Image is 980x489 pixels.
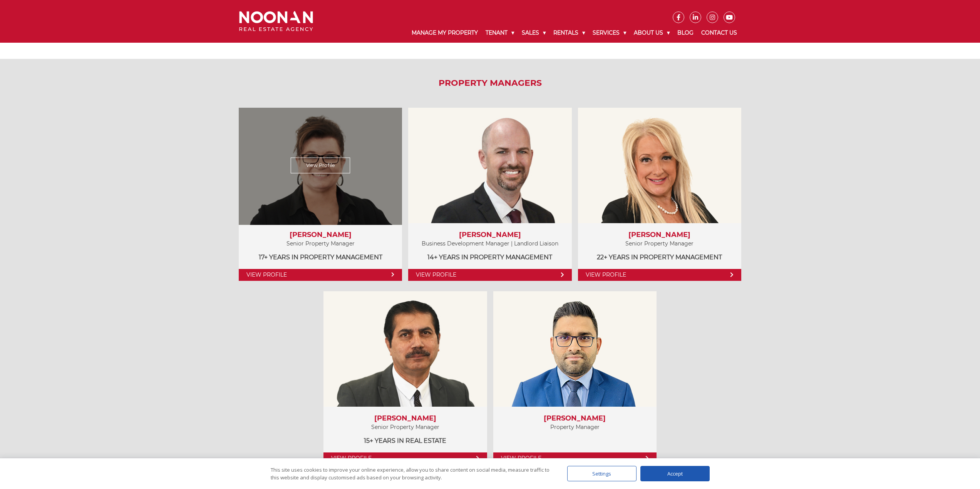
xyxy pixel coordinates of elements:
a: View Profile [493,452,657,464]
h3: [PERSON_NAME] [416,231,564,239]
div: Settings [567,466,637,481]
a: Tenant [482,23,518,43]
div: Accept [640,466,710,481]
p: Senior Property Manager [586,239,734,249]
a: View Profile [408,269,571,281]
a: Sales [518,23,549,43]
a: View Profile [239,269,402,281]
p: 17+ years in Property Management [246,252,394,262]
div: This site uses cookies to improve your online experience, allow you to share content on social me... [271,466,552,481]
a: Rentals [549,23,589,43]
a: Blog [673,23,697,43]
a: Manage My Property [408,23,482,43]
img: Noonan Real Estate Agency [239,11,313,32]
h3: [PERSON_NAME] [501,414,649,423]
a: View Profile [578,269,741,281]
p: 22+ years in Property Management [586,252,734,262]
h3: [PERSON_NAME] [246,231,394,239]
p: Senior Property Manager [331,422,479,432]
p: Property Manager [501,422,649,432]
p: Business Development Manager | Landlord Liaison [416,239,564,249]
a: Contact Us [697,23,741,43]
a: View Profile [323,452,487,464]
a: About Us [630,23,673,43]
p: 15+ years in Real Estate [331,436,479,446]
a: Services [589,23,630,43]
p: 14+ years in Property Management [416,252,564,262]
p: Senior Property Manager [246,239,394,249]
a: View Profile [291,157,350,173]
h3: [PERSON_NAME] [586,231,734,239]
h2: Property Managers [233,78,747,88]
h3: [PERSON_NAME] [331,414,479,423]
